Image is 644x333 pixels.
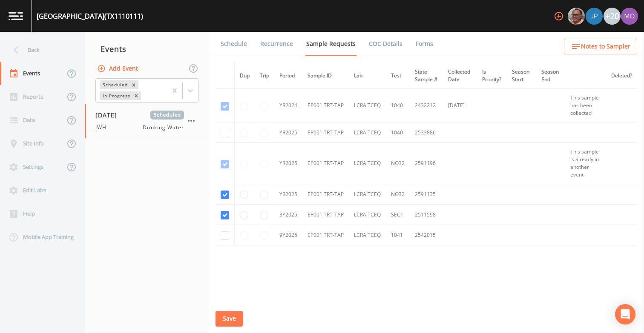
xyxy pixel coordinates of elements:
[410,225,443,245] td: 2542015
[410,205,443,225] td: 2511598
[386,63,410,89] th: Test
[143,124,184,131] span: Drinking Water
[410,89,443,122] td: 2432212
[129,80,138,89] div: Remove Scheduled
[604,8,621,25] div: +20
[349,143,386,184] td: LCRA TCEQ
[443,63,477,89] th: Collected Date
[274,205,302,225] td: 3Y2025
[255,63,274,89] th: Trip
[410,184,443,205] td: 2591135
[85,104,209,139] a: [DATE]ScheduledJWHDrinking Water
[150,111,184,120] span: Scheduled
[565,143,606,184] td: This sample is already in another event
[100,80,129,89] div: Scheduled
[567,8,585,25] div: Mike Franklin
[9,12,23,20] img: logo
[368,32,404,56] a: COC Details
[302,63,349,89] th: Sample ID
[219,32,248,56] a: Schedule
[386,89,410,122] td: 1040
[274,122,302,143] td: YR2025
[410,63,443,89] th: State Sample #
[305,32,357,56] a: Sample Requests
[235,63,255,89] th: Dup
[302,122,349,143] td: EP001 TRT-TAP
[477,63,507,89] th: Is Priority?
[302,143,349,184] td: EP001 TRT-TAP
[274,184,302,205] td: YR2025
[536,63,565,89] th: Season End
[507,63,536,89] th: Season Start
[349,225,386,245] td: LCRA TCEQ
[302,205,349,225] td: EP001 TRT-TAP
[414,32,434,56] a: Forms
[564,39,637,54] button: Notes to Sampler
[386,225,410,245] td: 1041
[386,122,410,143] td: 1040
[565,89,606,122] td: This sample has been collected
[85,38,209,60] div: Events
[443,89,477,122] td: [DATE]
[37,11,143,21] div: [GEOGRAPHIC_DATA] (TX1110111)
[132,91,141,100] div: Remove In Progress
[621,8,638,25] img: 4e251478aba98ce068fb7eae8f78b90c
[386,184,410,205] td: NO32
[349,122,386,143] td: LCRA TCEQ
[95,124,112,131] span: JWH
[615,304,635,324] div: Open Intercom Messenger
[274,225,302,245] td: 9Y2025
[349,63,386,89] th: Lab
[410,143,443,184] td: 2591196
[349,89,386,122] td: LCRA TCEQ
[568,8,585,25] img: e2d790fa78825a4bb76dcb6ab311d44c
[95,111,123,120] span: [DATE]
[386,143,410,184] td: NO32
[586,8,603,25] img: 41241ef155101aa6d92a04480b0d0000
[302,184,349,205] td: EP001 TRT-TAP
[274,63,302,89] th: Period
[302,89,349,122] td: EP001 TRT-TAP
[386,205,410,225] td: SEC1
[302,225,349,245] td: EP001 TRT-TAP
[274,89,302,122] td: YR2024
[585,8,603,25] div: Joshua gere Paul
[274,143,302,184] td: YR2025
[410,122,443,143] td: 2533886
[100,91,132,100] div: In Progress
[216,311,243,327] button: Save
[349,205,386,225] td: LCRA TCEQ
[95,61,141,77] button: Add Event
[259,32,294,56] a: Recurrence
[581,41,630,52] span: Notes to Sampler
[349,184,386,205] td: LCRA TCEQ
[606,63,637,89] th: Deleted?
